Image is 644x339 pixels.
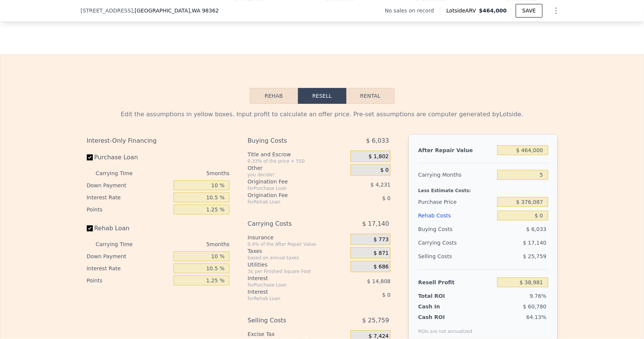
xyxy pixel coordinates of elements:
[87,151,171,164] label: Purchase Loan
[247,191,332,199] div: Origination Fee
[418,143,494,157] div: After Repair Value
[247,164,347,172] div: Other
[148,167,230,179] div: 5 months
[87,134,230,148] div: Interest-Only Financing
[526,226,546,232] span: $ 6,033
[247,151,347,158] div: Title and Escrow
[382,195,390,201] span: $ 0
[346,88,395,104] button: Rental
[96,167,145,179] div: Carrying Time
[247,134,332,148] div: Buying Costs
[247,314,332,327] div: Selling Costs
[549,3,564,18] button: Show Options
[382,292,390,298] span: $ 0
[247,234,347,241] div: Insurance
[87,191,171,203] div: Interest Rate
[247,268,347,274] div: 3¢ per Finished Square Foot
[369,153,389,160] span: $ 1,802
[87,203,171,216] div: Points
[247,296,332,302] div: for Rehab Loan
[190,8,219,14] span: , WA 98362
[87,250,171,262] div: Down Payment
[96,238,145,250] div: Carrying Time
[418,209,494,222] div: Rehab Costs
[247,288,332,296] div: Interest
[418,292,465,300] div: Total ROI
[373,236,389,243] span: $ 773
[418,321,472,334] div: ROIs are not annualized
[247,199,332,205] div: for Rehab Loan
[81,7,133,14] span: [STREET_ADDRESS]
[446,7,479,14] span: Lotside ARV
[148,238,230,250] div: 5 months
[247,247,347,255] div: Taxes
[418,313,472,321] div: Cash ROI
[247,185,332,191] div: for Purchase Loan
[418,195,494,209] div: Purchase Price
[250,88,298,104] button: Rehab
[370,182,390,188] span: $ 4,231
[366,134,389,148] span: $ 6,033
[87,154,93,160] input: Purchase Loan
[516,4,542,17] button: SAVE
[247,217,332,231] div: Carrying Costs
[523,304,546,310] span: $ 60,780
[247,261,347,268] div: Utilities
[247,255,347,261] div: based on annual taxes
[247,330,347,338] div: Excise Tax
[362,217,389,231] span: $ 17,140
[418,303,465,310] div: Cash In
[523,253,546,259] span: $ 25,759
[247,158,347,164] div: 0.33% of the price + 550
[530,293,546,299] span: 9.76%
[87,222,171,235] label: Rehab Loan
[526,314,546,320] span: 64.13%
[523,240,546,246] span: $ 17,140
[247,172,347,178] div: you decide!
[367,278,390,284] span: $ 14,808
[418,222,494,236] div: Buying Costs
[418,250,494,263] div: Selling Costs
[247,282,332,288] div: for Purchase Loan
[362,314,389,327] span: $ 25,759
[87,110,558,119] div: Edit the assumptions in yellow boxes. Input profit to calculate an offer price. Pre-set assumptio...
[418,182,548,195] div: Less Estimate Costs:
[87,225,93,231] input: Rehab Loan
[298,88,346,104] button: Resell
[247,178,332,185] div: Origination Fee
[247,241,347,247] div: 0.4% of the After Repair Value
[373,250,389,257] span: $ 871
[373,263,389,270] span: $ 686
[418,236,465,250] div: Carrying Costs
[380,167,389,174] span: $ 0
[418,168,494,182] div: Carrying Months
[133,7,219,14] span: , [GEOGRAPHIC_DATA]
[87,179,171,191] div: Down Payment
[247,274,332,282] div: Interest
[418,276,494,289] div: Resell Profit
[385,7,440,14] div: No sales on record
[87,274,171,287] div: Points
[87,262,171,274] div: Interest Rate
[479,8,507,14] span: $464,000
